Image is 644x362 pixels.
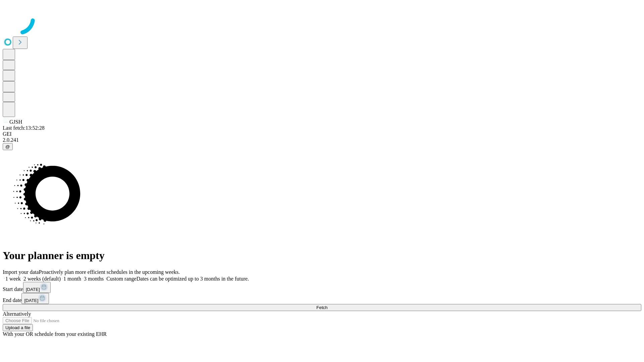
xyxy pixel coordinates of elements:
[3,304,641,311] button: Fetch
[106,276,136,282] span: Custom range
[3,269,39,275] span: Import your data
[26,287,40,292] span: [DATE]
[3,137,641,143] div: 2.0.241
[21,293,49,304] button: [DATE]
[3,293,641,304] div: End date
[3,324,33,331] button: Upload a file
[3,282,641,293] div: Start date
[23,282,51,293] button: [DATE]
[137,276,249,282] span: Dates can be optimized up to 3 months in the future.
[5,276,21,282] span: 1 week
[3,331,107,337] span: With your OR schedule from your existing EHR
[3,311,31,317] span: Alternatively
[39,269,180,275] span: Proactively plan more efficient schedules in the upcoming weeks.
[3,125,45,131] span: Last fetch: 13:52:28
[63,276,81,282] span: 1 month
[9,119,22,125] span: GJSH
[316,305,327,310] span: Fetch
[84,276,104,282] span: 3 months
[3,143,13,150] button: @
[3,131,641,137] div: GEI
[23,276,61,282] span: 2 weeks (default)
[5,144,10,149] span: @
[3,249,641,262] h1: Your planner is empty
[24,298,38,303] span: [DATE]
